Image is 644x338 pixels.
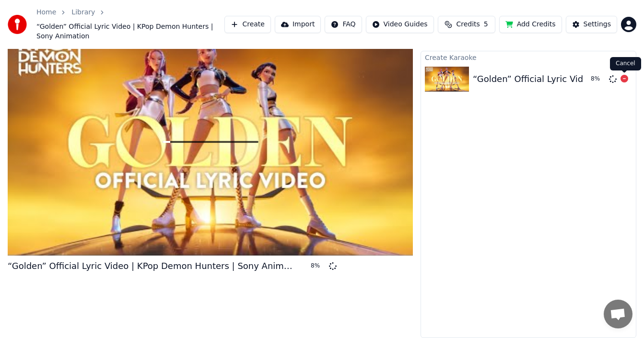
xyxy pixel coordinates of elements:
button: Create [224,16,271,33]
button: Settings [566,16,617,33]
div: Create Karaoke [421,51,636,63]
button: FAQ [325,16,362,33]
div: 8 % [311,262,325,270]
nav: breadcrumb [36,8,224,41]
div: Settings [584,20,611,29]
div: Cancel [610,57,641,70]
button: Credits5 [438,16,495,33]
button: Add Credits [499,16,562,33]
button: Video Guides [366,16,434,33]
img: youka [8,15,27,34]
a: Home [36,8,56,17]
span: Credits [456,20,480,29]
a: Library [71,8,95,17]
div: 8 % [591,75,605,83]
div: “Golden” Official Lyric Video | KPop Demon Hunters | Sony Animation [8,259,295,273]
div: Open chat [604,300,632,328]
span: 5 [484,20,488,29]
span: “Golden” Official Lyric Video | KPop Demon Hunters | Sony Animation [36,22,224,41]
button: Import [275,16,321,33]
